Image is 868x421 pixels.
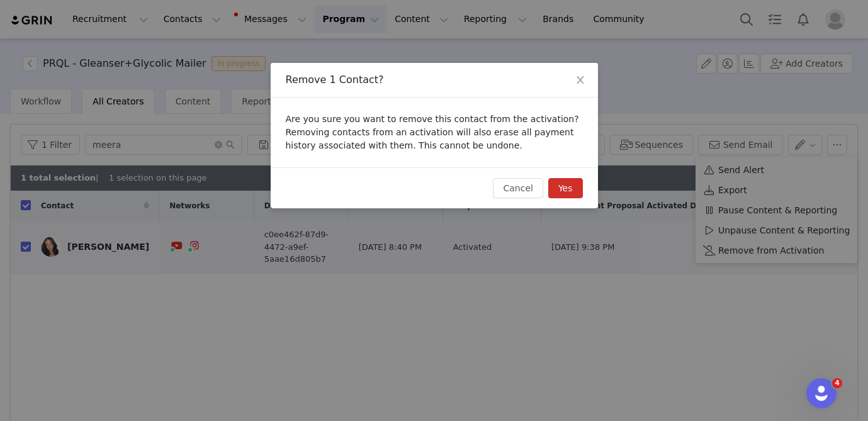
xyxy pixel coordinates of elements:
[806,378,837,408] iframe: Intercom live chat
[575,75,585,85] i: icon: close
[563,63,598,98] button: Close
[548,178,583,198] button: Yes
[832,378,842,388] span: 4
[286,113,583,152] p: Are you sure you want to remove this contact from the activation? Removing contacts from an activ...
[286,73,583,87] div: Remove 1 Contact?
[493,178,543,198] button: Cancel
